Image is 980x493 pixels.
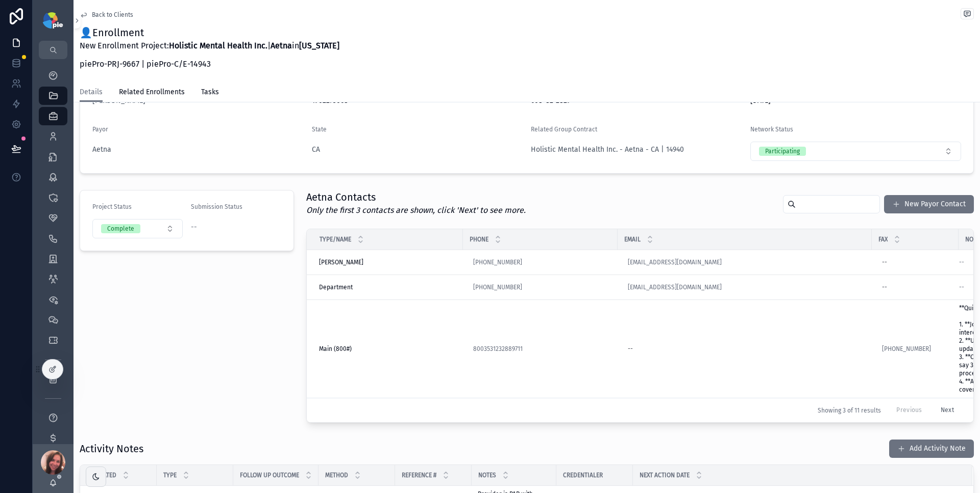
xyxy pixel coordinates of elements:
[201,83,219,103] a: Tasks
[640,471,690,479] span: Next Action Date
[92,11,133,19] span: Back to Clients
[878,254,952,270] a: --
[80,25,339,40] h1: 👤Enrollment
[882,283,887,291] div: --
[80,442,143,456] h1: Activity Notes
[92,203,132,210] span: Project Status
[878,235,888,243] span: Fax
[469,279,611,295] a: [PHONE_NUMBER]
[271,41,292,50] strong: Aetna
[80,40,339,52] p: New Enrollment Project: | in
[92,126,108,133] span: Payor
[470,235,488,243] span: Phone
[628,283,722,291] a: [EMAIL_ADDRESS][DOMAIN_NAME]
[80,11,133,19] a: Back to Clients
[306,190,526,204] h1: Aetna Contacts
[80,83,103,102] a: Details
[201,87,219,97] span: Tasks
[402,471,436,479] span: Reference #
[959,258,964,266] span: --
[319,345,457,353] a: Main (800#)
[319,283,353,291] span: Department
[750,142,962,161] button: Select Button
[628,258,722,266] a: [EMAIL_ADDRESS][DOMAIN_NAME]
[473,258,522,266] a: [PHONE_NUMBER]
[299,41,339,50] strong: [US_STATE]
[628,345,633,353] div: --
[878,341,952,357] a: [PHONE_NUMBER]
[818,406,881,415] span: Showing 3 of 11 results
[473,283,522,291] a: [PHONE_NUMBER]
[191,222,197,232] span: --
[320,235,351,243] span: Type/Name
[959,283,964,291] span: --
[312,126,327,133] span: State
[312,145,320,155] a: CA
[882,345,931,353] a: [PHONE_NUMBER]
[92,219,183,238] button: Select Button
[119,87,185,97] span: Related Enrollments
[43,12,63,29] img: App logo
[473,345,523,353] a: 8003531232889711
[169,41,267,50] strong: Holistic Mental Health Inc.
[624,279,866,295] a: [EMAIL_ADDRESS][DOMAIN_NAME]
[469,341,611,357] a: 8003531232889711
[624,341,866,357] a: --
[92,145,111,155] a: Aetna
[624,235,641,243] span: Email
[882,258,887,266] div: --
[325,471,348,479] span: Method
[750,126,793,133] span: Network Status
[563,471,603,479] span: Credentialer
[107,224,134,233] div: Complete
[80,58,339,70] p: piePro-PRJ-9667 | piePro-C/E-14943
[531,126,597,133] span: Related Group Contract
[163,471,177,479] span: Type
[469,254,611,270] a: [PHONE_NUMBER]
[531,145,684,155] a: Holistic Mental Health Inc. - Aetna - CA | 14940
[765,147,800,156] div: Participating
[191,203,242,210] span: Submission Status
[884,195,974,213] button: New Payor Contact
[319,258,363,266] span: [PERSON_NAME]
[319,283,457,291] a: Department
[889,440,974,458] button: Add Activity Note
[934,402,961,418] button: Next
[624,254,866,270] a: [EMAIL_ADDRESS][DOMAIN_NAME]
[33,59,73,444] div: scrollable content
[119,83,185,103] a: Related Enrollments
[478,471,496,479] span: Notes
[319,345,352,353] span: Main (800#)
[80,87,103,97] span: Details
[878,279,952,295] a: --
[306,205,526,215] em: Only the first 3 contacts are shown, click 'Next' to see more.
[240,471,299,479] span: Follow Up Outcome
[319,258,457,266] a: [PERSON_NAME]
